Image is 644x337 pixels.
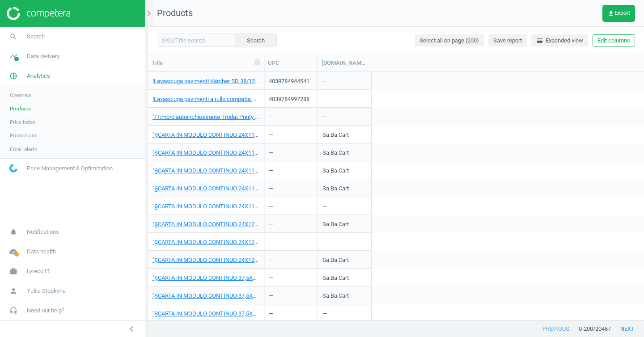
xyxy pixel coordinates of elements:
[27,287,66,295] span: Yuliia Stopkyna
[153,77,259,85] a: !Lavasciuga pavimenti Kärcher BD 38/12 C, 4039784944541
[269,95,309,106] div: 4039784997288
[153,310,259,318] a: "§CARTA IN MODULO CONTINUO 37,5X11"" 70GR (2000FG) LF Piste Fisse", Unknown
[153,202,259,211] a: "§CARTA IN MODULO CONTINUO 24X11""X2 53GR (1000FG) LF Piste Staccabili", Unknown
[27,307,64,315] span: Need our help?
[488,34,527,47] button: Save report
[144,8,154,19] i: chevron_right
[27,164,113,173] span: Price Management & Optimization
[322,73,367,88] div: —
[27,248,56,256] span: Data health
[322,149,349,160] div: Sa.Ba.Cart
[153,220,259,228] a: "§CARTA IN MODULO CONTINUO 24X12"" 60GR (2000FG) LF Piste Staccabili", Unknown
[322,167,349,178] div: Sa.Ba.Cart
[10,132,37,139] span: Promotions
[126,324,137,334] i: chevron_left
[10,105,31,112] span: Products
[5,243,22,260] i: cloud_done
[153,185,259,193] a: "§CARTA IN MODULO CONTINUO 24X11"" 70GR (2000FG) BIANCO Piste Staccabili", Unknown
[157,8,193,18] span: Products
[27,72,50,80] span: Analytics
[235,34,277,47] button: Search
[269,270,313,285] div: —
[415,34,484,47] button: Select all on page (200)
[153,167,259,175] a: "§CARTA IN MODULO CONTINUO 24X11"" 60GR (2000FG) LF Piste Staccabili", Unknown
[152,59,260,67] div: Title
[536,37,543,44] i: horizontal_split
[322,274,349,285] div: Sa.Ba.Cart
[27,33,45,41] span: Search
[322,292,349,303] div: Sa.Ba.Cart
[269,216,313,232] div: —
[10,118,35,126] span: Price index
[5,223,22,240] i: notifications
[5,28,22,45] i: search
[269,126,313,142] div: —
[322,305,367,321] div: —
[153,238,259,246] a: "§CARTA IN MODULO CONTINUO 24X12""X2 53GR (2000FG) BIANCO Piste Staccabili", Unknown
[602,5,635,22] button: get_appExport
[269,162,313,178] div: —
[322,109,367,124] div: —
[607,10,630,17] span: Export
[153,131,259,139] a: "§CARTA IN MODULO CONTINUO 24X11"" 60GR (2000FG) BIANCO Piste Fisse", Unknown
[9,164,17,173] img: wGWNvw8QSZomAAAAABJRU5ErkJggg==
[593,325,611,333] span: / 20467
[493,37,522,45] span: Save report
[269,144,313,160] div: —
[269,305,313,321] div: —
[322,198,367,214] div: —
[153,274,259,282] a: "§CARTA IN MODULO CONTINUO 37,5X11"" 60GR (2000FG) LF Piste Fisse", Unknown
[607,10,614,17] i: get_app
[533,321,579,337] button: previous
[153,292,259,300] a: "§CARTA IN MODULO CONTINUO 37,5X11"" 60GR (2000FG) LF Piste Staccabili", Unknown
[593,34,635,47] button: Edit columns
[27,52,59,60] span: Data delivery
[269,287,313,303] div: —
[419,37,479,45] span: Select all on page (200)
[157,34,235,47] input: SKU/Title search
[5,48,22,65] i: timeline
[536,37,583,45] span: Expanded view
[322,256,349,267] div: Sa.Ba.Cart
[153,149,259,157] a: "§CARTA IN MODULO CONTINUO 24X11"" 60GR (2000FG) LF Piste Fisse", Unknown
[531,34,588,47] button: horizontal_splitExpanded view
[269,77,309,88] div: 4039784944541
[153,113,259,121] a: "/Timbro autoinchiostrante Trodat Printy 4912 ""DISINFETTATO"" rosso", Unknown
[269,109,313,124] div: —
[7,7,70,20] img: ajHJNr6hYgQAAAAASUVORK5CYII=
[611,321,644,337] button: next
[148,72,644,320] div: grid
[322,185,349,196] div: Sa.Ba.Cart
[5,282,22,299] i: person
[5,302,22,319] i: headset_mic
[269,180,313,196] div: —
[5,263,22,280] i: work
[153,95,259,103] a: !Lavasciuga pavimenti a rullo compatta Kärcher BR 45/22 C, 4039784997288
[268,59,314,67] div: UPC
[10,92,31,99] span: Overview
[10,146,37,153] span: Email alerts
[269,234,313,249] div: —
[322,220,349,232] div: Sa.Ba.Cart
[579,325,593,333] span: 0 - 200
[269,198,313,214] div: —
[322,234,367,249] div: —
[269,252,313,267] div: —
[322,131,349,142] div: Sa.Ba.Cart
[153,256,259,264] a: "§CARTA IN MODULO CONTINUO 24X12""X3 53GR (750FG) BIANCO Piste Staccabili", Unknown
[322,91,367,106] div: —
[27,267,50,275] span: Lyreco IT
[5,67,22,84] i: pie_chart_outlined
[27,228,59,236] span: Notifications
[322,59,368,67] div: [DOMAIN_NAME](brand)
[120,323,143,335] button: chevron_left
